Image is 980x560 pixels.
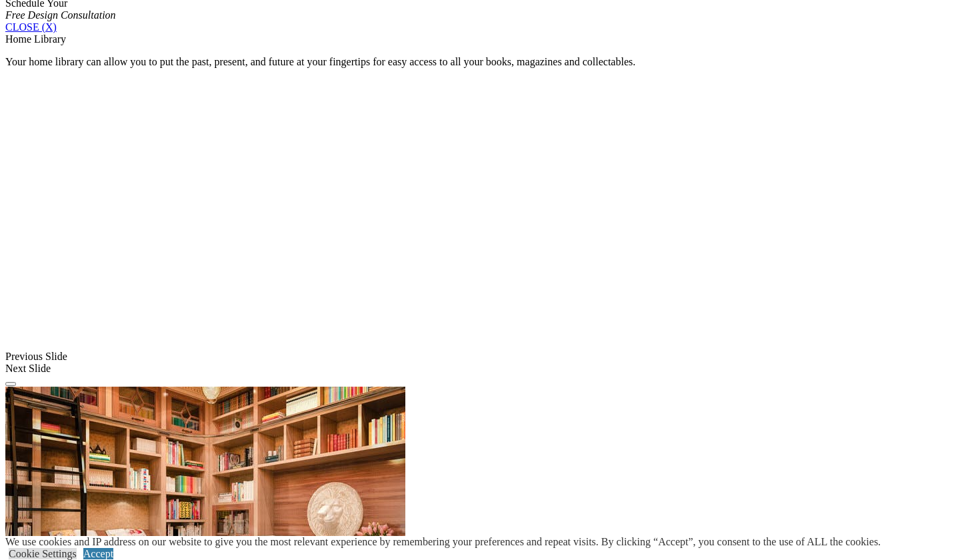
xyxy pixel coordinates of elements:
[5,33,66,45] span: Home Library
[5,9,116,21] em: Free Design Consultation
[5,536,881,548] div: We use cookies and IP address on our website to give you the most relevant experience by remember...
[5,56,975,68] p: Your home library can allow you to put the past, present, and future at your fingertips for easy ...
[5,382,16,386] button: Click here to pause slide show
[5,21,57,33] a: CLOSE (X)
[83,548,113,559] a: Accept
[5,363,975,375] div: Next Slide
[9,548,77,559] a: Cookie Settings
[5,351,975,363] div: Previous Slide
